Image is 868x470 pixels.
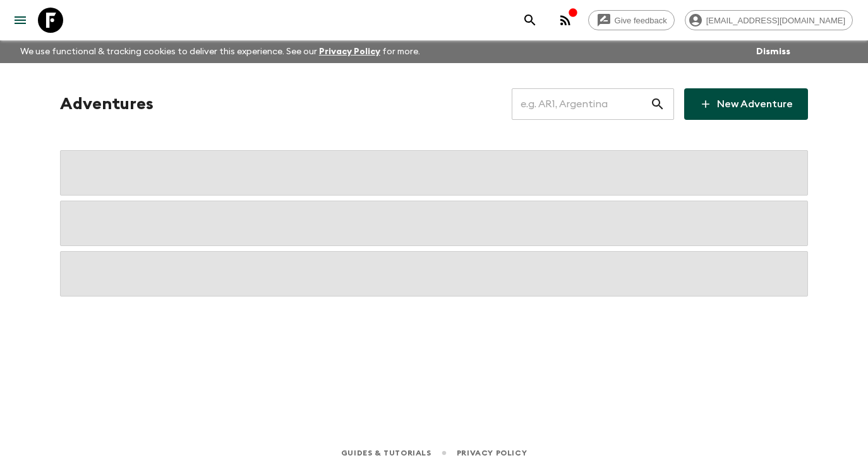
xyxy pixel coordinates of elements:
[457,446,527,460] a: Privacy Policy
[685,10,853,30] div: [EMAIL_ADDRESS][DOMAIN_NAME]
[699,16,852,25] span: [EMAIL_ADDRESS][DOMAIN_NAME]
[608,16,674,25] span: Give feedback
[8,8,33,33] button: menu
[753,43,793,61] button: Dismiss
[588,10,675,30] a: Give feedback
[341,446,431,460] a: Guides & Tutorials
[15,40,425,63] p: We use functional & tracking cookies to deliver this experience. See our for more.
[60,91,154,117] h1: Adventures
[512,86,650,122] input: e.g. AR1, Argentina
[517,8,543,33] button: search adventures
[684,88,808,120] a: New Adventure
[319,47,380,56] a: Privacy Policy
